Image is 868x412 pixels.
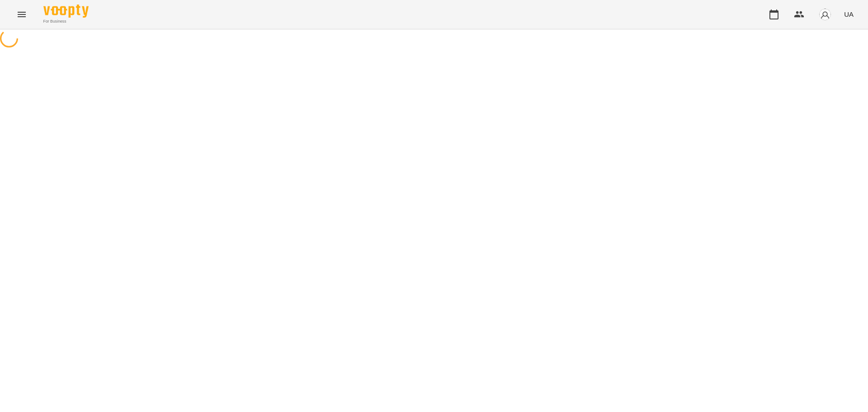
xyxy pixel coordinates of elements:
[844,9,854,19] span: UA
[43,19,89,24] span: For Business
[11,4,33,25] button: Menu
[819,8,831,21] img: avatar_s.png
[43,5,89,18] img: Voopty Logo
[840,6,857,23] button: UA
